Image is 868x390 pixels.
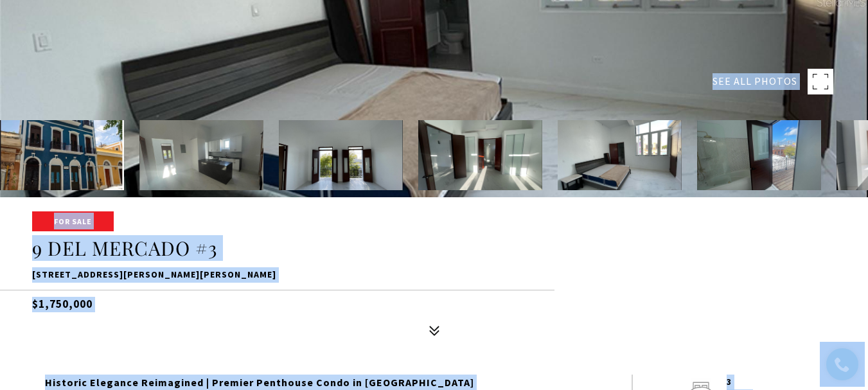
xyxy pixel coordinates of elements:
[32,267,836,283] p: [STREET_ADDRESS][PERSON_NAME][PERSON_NAME]
[558,120,682,190] img: 9 DEL MERCADO #3
[32,236,836,261] h1: 9 DEL MERCADO #3
[32,290,836,312] h5: $1,750,000
[418,120,542,190] img: 9 DEL MERCADO #3
[139,120,263,190] img: 9 DEL MERCADO #3
[279,120,403,190] img: 9 DEL MERCADO #3
[697,120,821,190] img: 9 DEL MERCADO #3
[45,376,474,389] strong: Historic Elegance Reimagined | Premier Penthouse Condo in [GEOGRAPHIC_DATA]
[713,73,797,90] span: SEE ALL PHOTOS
